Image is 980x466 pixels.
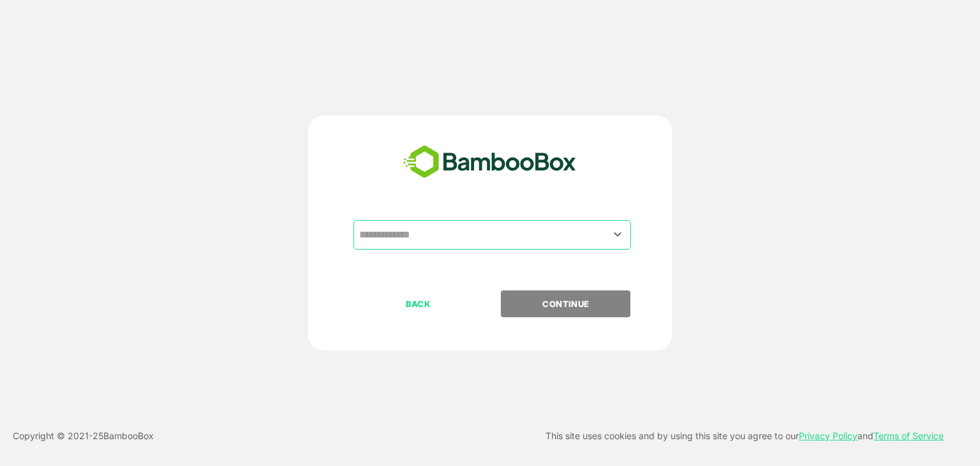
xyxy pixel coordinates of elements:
img: bamboobox [396,141,583,183]
p: CONTINUE [502,297,630,311]
a: Terms of Service [873,430,944,441]
a: Privacy Policy [799,430,857,441]
p: Copyright © 2021- 25 BambooBox [13,428,154,444]
button: Open [609,226,627,243]
button: CONTINUE [501,290,630,317]
p: This site uses cookies and by using this site you agree to our and [546,428,944,444]
button: BACK [353,290,483,317]
p: BACK [355,297,482,311]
